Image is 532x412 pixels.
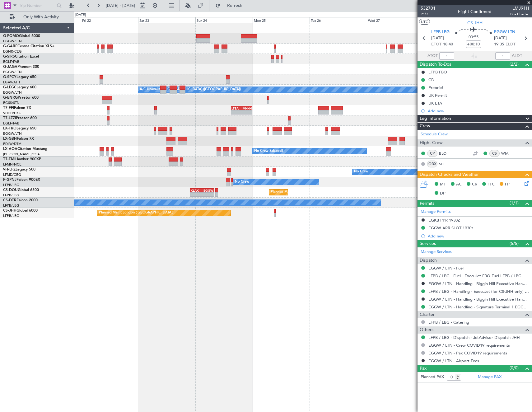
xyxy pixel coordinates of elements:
[428,304,529,310] a: EGGW / LTN - Handling - Signature Terminal 1 EGGW / LTN
[431,29,450,35] span: LFPB LBG
[440,181,446,188] span: MF
[3,86,36,89] a: G-LEGCLegacy 600
[3,209,38,213] a: CS-JHHGlobal 6000
[420,200,434,207] span: Permits
[3,168,16,171] span: 9H-LPZ
[420,311,435,318] span: Charter
[510,200,519,206] span: (1/1)
[428,335,520,340] a: LFPB / LBG - Dispatch - JetAdvisor Dispatch JHH
[3,49,22,54] a: EGNR/CEG
[3,44,17,48] span: G-GARE
[428,281,529,286] a: EGGW / LTN - Handling - Biggin Hill Executive Handling EGKB / BQH
[3,199,38,202] a: CS-DTRFalcon 2000
[428,265,464,271] a: EGGW / LTN - Fuel
[510,12,529,17] span: Pos Charter
[81,17,138,23] div: Fri 22
[191,189,202,192] div: KLAX
[3,75,36,79] a: G-SPCYLegacy 650
[420,257,437,264] span: Dispatch
[505,181,510,188] span: FP
[3,34,19,38] span: G-FOMO
[469,34,478,40] span: 00:55
[458,8,492,15] div: Flight Confirmed
[512,53,522,59] span: ALDT
[428,69,447,75] div: LFPB FBO
[439,151,453,156] a: BLO
[235,177,249,187] div: No Crew
[231,106,242,110] div: LTBA
[3,127,16,130] span: LX-TRO
[494,35,507,41] span: [DATE]
[75,12,86,18] div: [DATE]
[506,41,516,48] span: ELDT
[3,131,22,136] a: EGGW/LTN
[3,203,19,208] a: LFPB/LBG
[3,137,34,141] a: LX-GBHFalcon 7X
[428,350,507,356] a: EGGW / LTN - Pax COVID19 requirements
[3,183,19,187] a: LFPB/LBG
[310,17,367,23] div: Tue 26
[3,44,54,48] a: G-GARECessna Citation XLS+
[3,157,15,161] span: T7-EMI
[231,110,242,114] div: -
[3,162,21,167] a: LFMN/NCE
[271,188,369,197] div: Planned Maint [GEOGRAPHIC_DATA] ([GEOGRAPHIC_DATA])
[420,365,427,372] span: Pax
[428,77,434,82] div: CB
[254,147,283,156] div: No Crew Sabadell
[3,75,16,79] span: G-SPCY
[3,96,18,100] span: G-ENRG
[253,17,310,23] div: Mon 25
[428,289,529,294] a: LFPB / LBG - Handling - ExecuJet (for CS-JHH only) LFPB / LBG
[202,189,213,192] div: EGGW
[427,161,437,167] div: OBX
[3,178,16,182] span: F-GPNJ
[510,5,529,12] span: LMJ91H
[421,12,436,17] span: P1/3
[510,240,519,247] span: (5/5)
[510,365,519,371] span: (0/0)
[428,233,529,239] div: Add new
[420,326,433,334] span: Others
[489,150,500,157] div: CS
[367,17,424,23] div: Wed 27
[3,106,31,110] a: T7-FFIFalcon 7X
[3,168,35,171] a: 9H-LPZLegacy 500
[427,53,438,59] span: ATOT
[3,86,16,89] span: G-LEGC
[3,188,18,192] span: CS-DOU
[3,55,39,59] a: G-SIRSCitation Excel
[202,193,213,196] div: -
[3,142,21,146] a: EDLW/DTM
[3,178,40,182] a: F-GPNJFalcon 900EX
[431,41,441,48] span: ETOT
[488,181,495,188] span: FFC
[494,41,504,48] span: 19:35
[420,171,479,178] span: Dispatch Checks and Weather
[428,297,529,302] a: EGGW / LTN - Handling - Biggin Hill Executive Handling EGKB / BQH
[3,213,19,218] a: LFPB/LBG
[3,70,22,74] a: EGGW/LTN
[3,147,48,151] a: LX-AOACitation Mustang
[7,12,68,22] button: Only With Activity
[3,193,19,198] a: LFPB/LBG
[3,65,39,69] a: G-JAGAPhenom 300
[195,17,253,23] div: Sun 24
[478,374,502,380] a: Manage PAX
[222,3,248,8] span: Refresh
[3,137,17,141] span: LX-GBH
[420,61,451,68] span: Dispatch To-Dos
[419,19,430,25] button: UTC
[3,127,36,130] a: LX-TROLegacy 650
[456,181,462,188] span: AC
[428,225,473,231] div: EGGW ARR SLOT 1930z
[428,108,529,114] div: Add new
[421,5,436,12] span: 532701
[3,55,15,59] span: G-SIRS
[428,93,447,98] div: UK Permit
[439,52,454,60] input: --:--
[3,39,22,44] a: EGGW/LTN
[106,3,135,8] span: [DATE] - [DATE]
[3,147,17,151] span: LX-AOA
[428,101,442,106] div: UK ETA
